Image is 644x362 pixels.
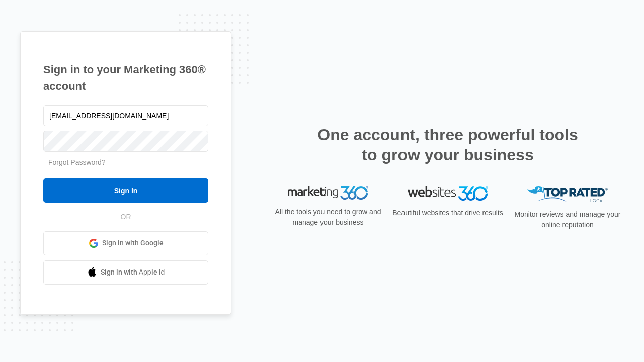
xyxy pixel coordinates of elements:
[272,207,384,228] p: All the tools you need to grow and manage your business
[288,186,368,200] img: Marketing 360
[43,61,208,95] h1: Sign in to your Marketing 360® account
[101,267,165,278] span: Sign in with Apple Id
[527,186,608,203] img: Top Rated Local
[102,238,164,248] span: Sign in with Google
[408,186,488,201] img: Websites 360
[43,231,208,255] a: Sign in with Google
[511,209,624,230] p: Monitor reviews and manage your online reputation
[43,178,208,203] input: Sign In
[114,212,138,222] span: OR
[48,158,106,166] a: Forgot Password?
[43,105,208,126] input: Email
[43,260,208,285] a: Sign in with Apple Id
[314,125,581,165] h2: One account, three powerful tools to grow your business
[391,208,504,218] p: Beautiful websites that drive results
